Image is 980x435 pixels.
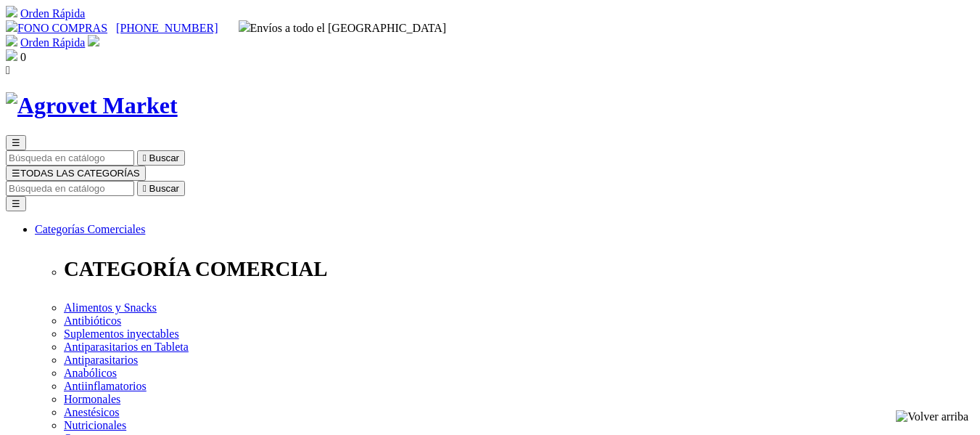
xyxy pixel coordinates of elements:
a: Antiinflamatorios [64,380,147,392]
a: Acceda a su cuenta de cliente [88,36,99,49]
i:  [6,64,10,76]
a: FONO COMPRAS [6,22,107,34]
img: delivery-truck.svg [239,20,250,32]
a: Antiparasitarios [64,354,138,366]
img: shopping-cart.svg [6,6,17,17]
a: Antibióticos [64,314,121,327]
span: ☰ [12,137,20,148]
img: shopping-cart.svg [6,35,17,46]
img: user.svg [88,35,99,46]
img: Agrovet Market [6,92,178,119]
a: Categorías Comerciales [35,223,145,235]
a: Alimentos y Snacks [64,301,157,314]
a: Anabólicos [64,367,117,379]
a: Hormonales [64,393,120,405]
a: Anestésicos [64,406,119,418]
a: Orden Rápida [20,7,85,20]
p: CATEGORÍA COMERCIAL [64,257,974,281]
img: Volver arriba [896,410,968,423]
button:  Buscar [137,150,185,166]
a: Nutricionales [64,419,126,431]
img: phone.svg [6,20,17,32]
i:  [143,153,147,163]
button:  Buscar [137,181,185,196]
a: Antiparasitarios en Tableta [64,341,189,353]
button: ☰ [6,135,26,150]
a: [PHONE_NUMBER] [116,22,218,34]
i:  [143,183,147,194]
input: Buscar [6,150,134,166]
input: Buscar [6,181,134,196]
span: Buscar [149,153,179,163]
span: ☰ [12,168,20,179]
span: Buscar [149,183,179,194]
a: Orden Rápida [20,36,85,49]
button: ☰TODAS LAS CATEGORÍAS [6,166,146,181]
span: 0 [20,51,26,63]
button: ☰ [6,196,26,211]
span: Envíos a todo el [GEOGRAPHIC_DATA] [239,22,447,34]
a: Suplementos inyectables [64,328,179,340]
img: shopping-bag.svg [6,49,17,61]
